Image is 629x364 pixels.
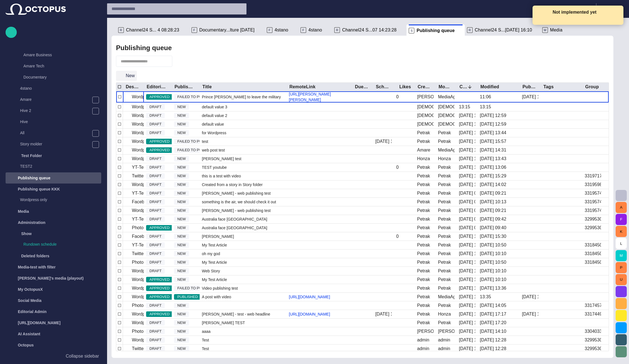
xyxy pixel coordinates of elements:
p: Amare Tech [23,63,101,69]
div: Petrak [417,302,430,309]
span: NEW [174,113,189,118]
div: 02/09 12:59 [480,121,506,127]
div: Petrak [438,190,451,196]
span: NEW [174,190,189,196]
p: S [409,28,414,33]
div: Petrak [438,138,451,145]
p: Media-test with filter [18,264,55,270]
div: Petrak [417,285,430,291]
div: Petrak [417,294,430,300]
div: 3317457502 [585,302,601,309]
span: Channel24 S...[DATE] 16:10 [475,27,532,33]
span: FAILED TO PUBLISH [174,147,216,153]
div: 22/07 10:10 [480,251,506,257]
div: Vedra [438,121,454,127]
div: Petrak [417,233,430,240]
div: Varga [417,328,434,334]
div: [URL][DOMAIN_NAME] [6,317,101,328]
div: 19/05 09:42 [480,216,506,222]
div: Honza [417,156,430,162]
div: 19/05 09:40 [459,225,475,231]
div: 07/05 10:50 [459,242,475,248]
div: 3319574702 [585,207,601,214]
div: FDocumentary...lture [DATE] [189,25,265,36]
div: 01/09 14:31 [480,147,506,153]
div: 20/08 12:50 [459,147,475,153]
p: F [267,27,272,33]
div: Petrak [438,242,451,248]
div: Vedra [417,121,434,127]
span: default value 2 [202,113,227,118]
div: Petrak [438,251,451,257]
div: Created [459,84,473,90]
p: Amare Business [23,52,101,58]
div: Petrak [417,225,430,231]
div: 20/05 09:21 [459,207,475,214]
div: 25/08 15:20 [375,311,392,317]
span: NEW [174,104,189,110]
div: All [9,128,101,139]
span: NEW [174,182,189,187]
p: Documentary [23,74,101,80]
div: 07/05 10:50 [459,251,475,257]
span: FAILED TO PUBLISH [174,139,216,144]
div: Petrak [438,164,451,170]
div: Publishing status [175,84,195,90]
span: NEW [174,216,189,222]
p: Wordpress Reunion [132,147,171,153]
div: 3319717002 [585,173,601,179]
div: 4stano [9,83,101,94]
span: NEW [174,208,189,213]
div: 24/10/2024 12:28 [459,337,475,343]
div: admin [438,346,450,352]
div: Vedra [417,113,434,119]
div: admin [417,346,429,352]
button: SV [600,3,626,13]
div: Title [202,84,212,90]
div: 3319574702 [585,190,601,196]
div: RemoteLink [289,84,316,90]
div: 23/07 13:06 [480,164,506,170]
div: 30/04 11:11 [522,311,538,317]
span: FAILED TO PUBLISH [174,94,216,100]
p: Publishing queue KKK [18,186,60,192]
div: 13:15 [459,104,470,110]
div: 26/11/2024 14:10 [459,328,475,334]
span: DRAFT [146,165,165,170]
div: Petrak [438,207,451,214]
div: MediaAgent [438,294,454,300]
span: Publishing queue [417,28,454,33]
div: 28/04 12:37 [459,311,475,317]
span: Martin honza test [202,156,241,162]
div: 11:06 [480,94,491,100]
span: DRAFT [146,199,165,205]
span: APPROVED [146,147,173,153]
div: Media-test with filter [6,262,101,273]
span: 4stano [275,27,288,33]
p: Rundown schedule [23,241,101,247]
div: Petrak [438,216,451,222]
div: 28/04 14:05 [459,302,475,309]
div: 20/05 09:21 [480,207,506,214]
div: 02/09 17:17 [480,311,506,317]
p: F [192,27,197,33]
span: NEW [174,173,189,179]
span: APPROVED [146,139,173,144]
div: Petrak [438,199,451,205]
div: 07/05 10:50 [480,259,506,265]
a: [URL][DOMAIN_NAME] [287,294,332,300]
div: Petrak [438,277,451,283]
p: Wordpress Reunion [132,94,171,100]
div: RChannel24 S...[DATE] 16:10 [465,25,540,36]
div: 3299530803 [585,216,601,222]
div: Petrak [417,138,430,145]
div: Octopus [6,339,101,351]
span: TEST youtube [202,165,227,170]
div: 29/08 13:44 [480,130,506,136]
div: Hive 2 [9,106,101,117]
div: Vedra [417,104,434,110]
div: Editorial status [147,84,167,90]
div: Publishing queue [6,172,101,184]
button: F [616,214,627,225]
div: SPublishing queue [407,25,465,36]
